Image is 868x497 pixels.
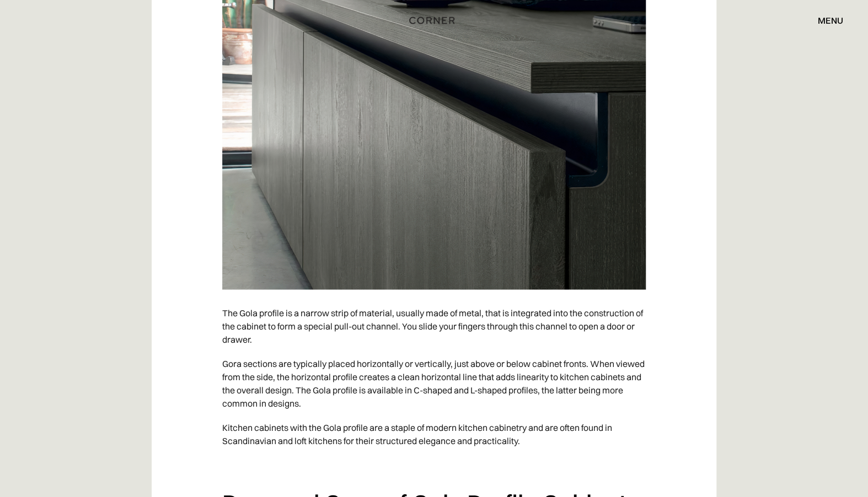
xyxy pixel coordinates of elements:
[222,452,646,477] p: ‍
[807,11,843,30] div: menu
[222,300,646,351] p: The Gola profile is a narrow strip of material, usually made of metal, that is integrated into th...
[397,13,471,28] a: home
[222,351,646,415] p: Gora sections are typically placed horizontally or vertically, just above or below cabinet fronts...
[222,415,646,452] p: Kitchen cabinets with the Gola profile are a staple of modern kitchen cabinetry and are often fou...
[818,16,843,25] div: menu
